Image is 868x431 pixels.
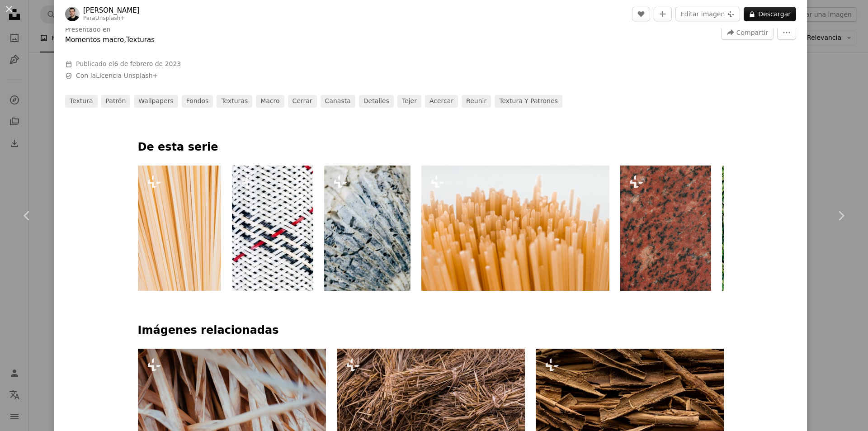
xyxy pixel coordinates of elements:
[76,71,158,81] span: Con la
[256,95,284,108] a: macro
[744,7,796,21] button: Descargar
[632,7,650,21] button: Me gusta
[495,95,562,108] a: Textura y patrones
[217,95,252,108] a: Texturas
[65,36,124,44] a: Momentos macro
[620,166,712,291] img: Un primer plano de una superficie de granito rojo
[722,166,806,291] img: Un patrón circular hecho de algas verdes
[182,95,213,108] a: Fondos
[96,72,158,79] a: Licencia Unsplash+
[124,36,126,44] span: ,
[138,140,724,155] p: De esta serie
[65,25,111,34] h3: Presentado en
[536,407,724,415] a: Un primer plano de una pila de astillas de madera
[138,166,222,291] img: Un primer plano de un montón de fideos de pasta
[95,15,125,21] a: Unsplash+
[65,7,80,21] img: Ve al perfil de Behnam Norouzi
[83,15,140,22] div: Para
[722,224,806,232] a: Un patrón circular hecho de algas verdes
[83,6,140,15] a: [PERSON_NAME]
[425,95,458,108] a: acercar
[620,224,712,232] a: Un primer plano de una superficie de granito rojo
[324,224,410,232] a: un primer plano de un pedazo de roca con agujeros en él
[421,224,609,232] a: Un primer plano de un montón de fideos de pasta
[337,407,525,416] a: Heno seco o paja con granos
[134,95,178,108] a: Wallpapers
[359,95,394,108] a: Detalles
[736,26,768,39] span: Compartir
[232,166,313,291] img: Un primer plano de un material tejido blanco y rojo
[114,60,181,67] time: 6 de febrero de 2023, 6:47:41 GMT-6
[462,95,491,108] a: reunir
[138,224,222,232] a: Un primer plano de un montón de fideos de pasta
[675,7,740,21] button: Editar imagen
[654,7,672,21] button: Añade a la colección
[288,95,317,108] a: cerrar
[101,95,131,108] a: patrón
[777,25,796,40] button: Más acciones
[397,95,421,108] a: tejer
[138,323,724,338] h4: Imágenes relacionadas
[421,166,609,291] img: Un primer plano de un montón de fideos de pasta
[76,60,181,67] span: Publicado el
[721,25,774,40] button: Compartir esta imagen
[321,95,355,108] a: canasta
[232,224,313,232] a: Un primer plano de un material tejido blanco y rojo
[65,95,98,108] a: textura
[126,36,155,44] a: Texturas
[324,166,410,291] img: un primer plano de un pedazo de roca con agujeros en él
[814,172,868,259] a: Siguiente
